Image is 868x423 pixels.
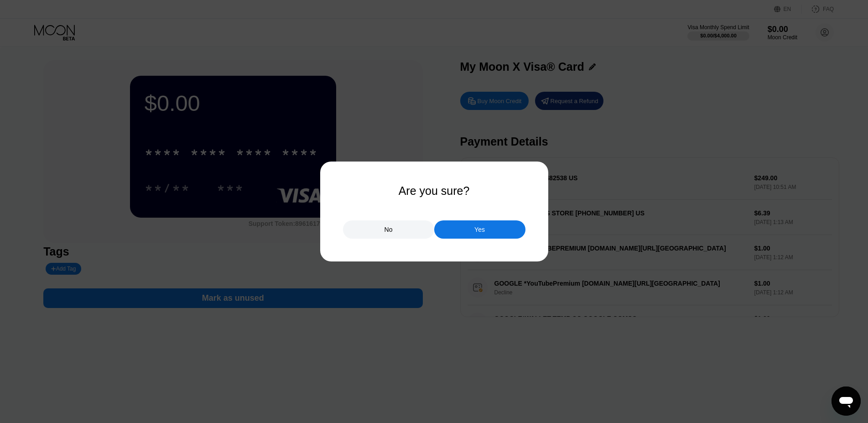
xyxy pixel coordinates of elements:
[385,225,393,234] div: No
[474,225,485,234] div: Yes
[343,220,434,239] div: No
[832,386,861,416] iframe: Schaltfläche zum Öffnen des Messaging-Fensters
[434,220,525,239] div: Yes
[399,184,470,198] div: Are you sure?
